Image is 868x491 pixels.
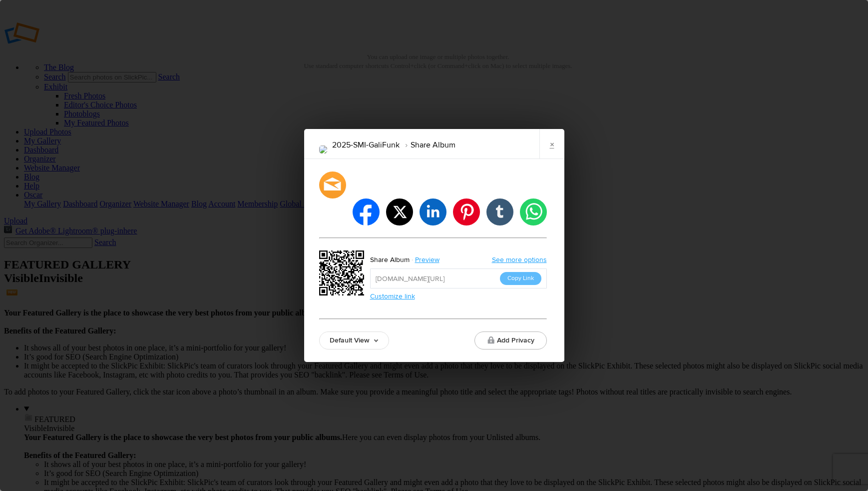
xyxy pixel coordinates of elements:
[453,198,480,225] li: pinterest
[319,250,367,298] div: https://slickpic.us/18244491zU3N
[319,331,389,349] a: Default View
[319,145,327,153] img: IMG_1516.png
[332,136,400,153] li: 2025-SMI-GaliFunk
[386,198,413,225] li: twitter
[400,136,455,153] li: Share Album
[474,331,547,349] button: Add Privacy
[353,198,380,225] li: facebook
[420,198,446,225] li: linkedin
[520,198,547,225] li: whatsapp
[492,255,547,264] a: See more options
[500,272,541,285] button: Copy Link
[370,253,410,266] div: Share Album
[410,253,447,266] a: Preview
[539,129,564,159] a: ×
[370,292,415,300] a: Customize link
[486,198,513,225] li: tumblr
